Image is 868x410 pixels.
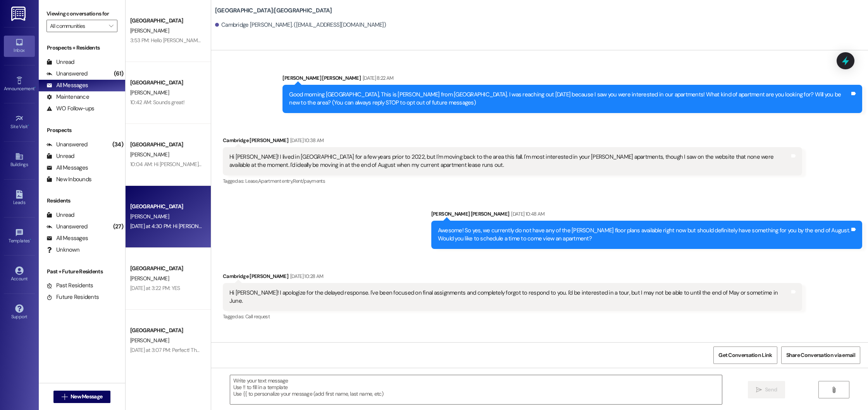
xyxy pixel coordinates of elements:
span: Apartment entry , [258,178,293,184]
div: [GEOGRAPHIC_DATA] [130,264,202,273]
span: [PERSON_NAME] [130,275,169,282]
span: • [30,237,31,242]
button: Share Conversation via email [781,347,860,364]
div: Tagged as: [223,175,803,187]
i:  [831,387,837,393]
b: [GEOGRAPHIC_DATA]: [GEOGRAPHIC_DATA] [215,7,332,15]
div: Residents [39,197,125,205]
button: Get Conversation Link [713,347,777,364]
i:  [62,394,67,400]
i:  [756,387,762,393]
div: [PERSON_NAME] [PERSON_NAME] [282,74,862,85]
span: Call request [245,313,270,320]
div: [DATE] at 3:22 PM: YES [130,285,180,292]
div: 10:04 AM: Hi [PERSON_NAME], this is Summer from [GEOGRAPHIC_DATA]! I wanted to reach out and see ... [130,161,567,168]
div: [DATE] 10:28 AM [288,272,323,280]
div: Prospects + Residents [39,44,125,52]
a: Inbox [4,36,35,57]
div: (34) [110,139,125,151]
div: Hi [PERSON_NAME]! I lived in [GEOGRAPHIC_DATA] for a few years prior to 2022, but I'm moving back... [229,153,790,170]
span: [PERSON_NAME] [130,27,169,34]
div: [DATE] 10:48 AM [509,210,544,218]
div: [DATE] 10:38 AM [288,136,324,144]
div: Unread [46,58,74,66]
div: Unanswered [46,223,88,231]
span: [PERSON_NAME] [130,89,169,96]
div: All Messages [46,81,88,89]
span: Get Conversation Link [718,351,772,359]
a: Account [4,264,35,285]
div: (27) [111,221,125,233]
label: Viewing conversations for [46,8,117,20]
div: Good morning [GEOGRAPHIC_DATA], This is [PERSON_NAME] from [GEOGRAPHIC_DATA]. I was reaching out ... [289,91,850,107]
div: Awesome! So yes, we currently do not have any of the [PERSON_NAME] floor plans available right no... [438,226,850,243]
div: [DATE] at 3:07 PM: Perfect! Thank you. [130,347,215,353]
img: ResiDesk Logo [11,7,27,21]
div: Future Residents [46,293,99,301]
a: Templates • [4,226,35,247]
div: Past + Future Residents [39,268,125,276]
div: All Messages [46,164,88,172]
div: [GEOGRAPHIC_DATA] [130,141,202,149]
div: Cambridge [PERSON_NAME] [223,136,803,147]
a: Leads [4,188,35,209]
span: Rent/payments [293,178,325,184]
span: [PERSON_NAME] [130,213,169,220]
div: Prospects [39,126,125,134]
span: [PERSON_NAME] [130,337,169,344]
div: (61) [112,68,125,80]
div: Unread [46,211,74,219]
div: [GEOGRAPHIC_DATA] [130,17,202,25]
div: Unknown [46,246,79,254]
input: All communities [50,20,105,32]
span: • [34,85,36,90]
button: New Message [53,391,111,403]
div: Tagged as: [223,311,803,322]
span: Share Conversation via email [786,351,855,359]
div: [DATE] 8:22 AM [361,74,394,82]
div: Hi [PERSON_NAME]! I apologize for the delayed response. I've been focused on final assignments an... [229,289,790,305]
div: Past Residents [46,281,93,290]
div: All Messages [46,234,88,242]
span: Send [765,386,777,394]
div: New Inbounds [46,175,91,184]
a: Support [4,302,35,323]
button: Send [748,381,785,398]
div: Unanswered [46,70,88,78]
div: 10:42 AM: Sounds great! [130,99,184,106]
div: Unread [46,152,74,160]
div: [GEOGRAPHIC_DATA] [130,79,202,87]
span: • [28,123,29,128]
div: [PERSON_NAME] [PERSON_NAME] [431,210,862,221]
div: WO Follow-ups [46,105,94,113]
a: Buildings [4,150,35,171]
span: Lease , [245,178,258,184]
a: Site Visit • [4,112,35,133]
div: Unanswered [46,141,88,149]
i:  [109,23,113,29]
span: New Message [71,393,102,401]
div: Cambridge [PERSON_NAME] [223,272,803,283]
div: Maintenance [46,93,89,101]
div: [GEOGRAPHIC_DATA] [130,202,202,211]
div: [GEOGRAPHIC_DATA] [130,326,202,335]
div: Cambridge [PERSON_NAME]. ([EMAIL_ADDRESS][DOMAIN_NAME]) [215,21,386,29]
span: [PERSON_NAME] [130,151,169,158]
